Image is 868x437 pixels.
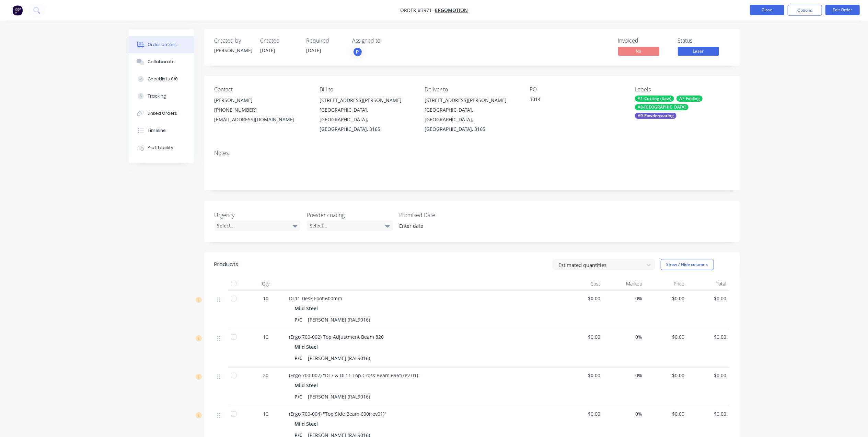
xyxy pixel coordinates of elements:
span: $0.00 [690,372,727,379]
button: Linked Orders [129,105,194,122]
img: Factory [12,5,23,15]
div: [GEOGRAPHIC_DATA], [GEOGRAPHIC_DATA], [GEOGRAPHIC_DATA], 3165 [320,105,414,134]
div: P/C [295,353,305,363]
div: A8-[GEOGRAPHIC_DATA] [635,104,688,110]
span: $0.00 [648,372,685,379]
div: Created by [215,37,252,44]
div: Notes [215,150,729,156]
div: Timeline [148,127,166,134]
input: Enter date [394,221,480,231]
div: Linked Orders [148,110,177,116]
button: Collaborate [129,53,194,70]
div: [PERSON_NAME] (RAL9016) [305,353,373,363]
span: $0.00 [564,295,601,302]
span: $0.00 [564,333,601,340]
div: Tracking [148,93,166,99]
span: No [618,47,659,55]
button: Edit Order [825,5,860,15]
div: A1-Cutting (Saw) [635,96,674,102]
span: 0% [606,372,643,379]
div: Labels [635,86,729,93]
label: Urgency [215,211,300,219]
div: Select... [215,221,300,231]
div: Price [645,277,687,291]
span: 10 [263,333,269,340]
div: Assigned to [352,37,421,44]
div: [PERSON_NAME] (RAL9016) [305,392,373,402]
div: A9-Powdercoating [635,113,676,119]
div: [STREET_ADDRESS][PERSON_NAME][GEOGRAPHIC_DATA], [GEOGRAPHIC_DATA], [GEOGRAPHIC_DATA], 3165 [320,96,414,134]
label: Promised Date [399,211,485,219]
div: [PERSON_NAME] [215,96,309,105]
span: $0.00 [648,333,685,340]
div: Checklists 0/0 [148,76,178,82]
div: Mild Steel [295,342,321,352]
div: Deliver to [425,86,519,93]
button: Laser [678,47,719,57]
div: Order details [148,42,177,48]
span: 10 [263,295,269,302]
div: Status [678,37,729,44]
div: P/C [295,315,305,325]
div: [PERSON_NAME] (RAL9016) [305,315,373,325]
div: Total [687,277,729,291]
span: (Ergo 700-002) Top Adjustment Beam 820 [289,334,384,340]
span: (Ergo 700-004) "Top Side Beam 600(rev01)" [289,411,387,417]
div: [PHONE_NUMBER] [215,105,309,115]
button: Profitability [129,139,194,156]
span: 0% [606,295,643,302]
div: [STREET_ADDRESS][PERSON_NAME][GEOGRAPHIC_DATA], [GEOGRAPHIC_DATA], [GEOGRAPHIC_DATA], 3165 [425,96,519,134]
div: Contact [215,86,309,93]
span: 10 [263,410,269,417]
div: Profitability [148,145,173,151]
button: Tracking [129,88,194,105]
label: Powder coating [307,211,393,219]
div: Required [306,37,344,44]
div: PO [530,86,624,93]
div: Markup [603,277,645,291]
button: P [352,47,363,57]
span: $0.00 [690,295,727,302]
div: Bill to [320,86,414,93]
div: Select... [307,221,393,231]
button: Order details [129,36,194,53]
a: Ergomotion [435,7,468,14]
div: 3014 [530,96,616,105]
div: Products [215,260,239,269]
div: [STREET_ADDRESS][PERSON_NAME] [425,96,519,105]
span: [DATE] [306,47,322,54]
div: [PERSON_NAME][PHONE_NUMBER][EMAIL_ADDRESS][DOMAIN_NAME] [215,96,309,124]
div: Mild Steel [295,419,321,429]
div: Mild Steel [295,303,321,313]
div: Collaborate [148,59,175,65]
div: [STREET_ADDRESS][PERSON_NAME] [320,96,414,105]
button: Checklists 0/0 [129,70,194,88]
button: Close [750,5,784,15]
span: $0.00 [690,410,727,417]
div: [GEOGRAPHIC_DATA], [GEOGRAPHIC_DATA], [GEOGRAPHIC_DATA], 3165 [425,105,519,134]
div: Mild Steel [295,380,321,390]
button: Show / Hide columns [661,259,714,270]
span: 20 [263,372,269,379]
span: $0.00 [564,410,601,417]
div: Cost [561,277,603,291]
span: $0.00 [648,410,685,417]
span: $0.00 [564,372,601,379]
span: (Ergo 700-007) "DL7 & DL11 Top Cross Beam 696"(rev 01) [289,372,418,379]
button: Timeline [129,122,194,139]
span: 0% [606,410,643,417]
div: A7-Folding [676,96,703,102]
span: $0.00 [648,295,685,302]
div: Qty [245,277,287,291]
span: Laser [678,47,719,55]
span: 0% [606,333,643,340]
div: P/C [295,392,305,402]
span: $0.00 [690,333,727,340]
span: [DATE] [261,47,276,54]
div: [EMAIL_ADDRESS][DOMAIN_NAME] [215,115,309,124]
span: DL11 Desk Foot 600mm [289,295,343,302]
div: Invoiced [618,37,670,44]
button: Options [788,5,822,16]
